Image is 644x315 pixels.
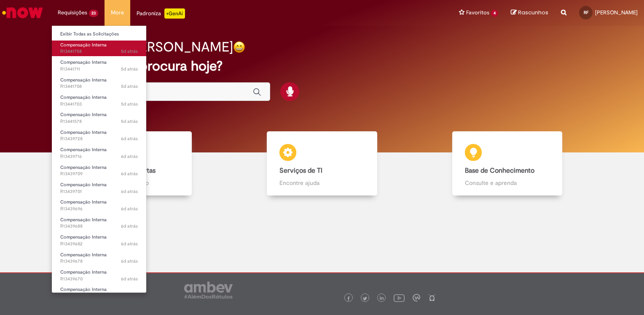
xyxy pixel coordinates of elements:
[121,118,138,125] span: 5d atrás
[1,4,44,21] img: ServiceNow
[52,268,146,283] a: Aberto R13439670 : Compensação Interna
[60,147,107,153] span: Compensação Interna
[52,76,146,91] a: Aberto R13441708 : Compensação Interna
[60,188,138,195] span: R13439701
[60,206,138,212] span: R13439696
[229,131,414,196] a: Serviços de TI Encontre ajuda
[595,9,638,16] span: [PERSON_NAME]
[60,234,107,240] span: Compensação Interna
[518,8,548,16] span: Rascunhos
[121,48,138,54] span: 5d atrás
[60,59,107,65] span: Compensação Interna
[121,276,138,282] span: 6d atrás
[380,296,384,301] img: logo_footer_linkedin.png
[121,153,138,160] span: 6d atrás
[121,206,138,212] span: 6d atrás
[44,131,229,196] a: Catálogo de Ofertas Abra uma solicitação
[184,282,233,299] img: logo_footer_ambev_rotulo_gray.png
[111,8,124,17] span: More
[52,41,146,56] a: Aberto R13441758 : Compensação Interna
[60,66,138,73] span: R13441711
[279,166,322,175] b: Serviços de TI
[64,40,233,54] h2: Boa noite, [PERSON_NAME]
[164,8,185,19] p: +GenAi
[121,171,138,177] time: 22/08/2025 12:21:59
[60,94,107,100] span: Compensação Interna
[60,136,138,142] span: R13439728
[121,258,138,264] span: 6d atrás
[465,179,550,187] p: Consulte e aprenda
[121,276,138,282] time: 22/08/2025 12:11:34
[60,77,107,83] span: Compensação Interna
[584,10,588,15] span: RF
[52,93,146,109] a: Aberto R13441703 : Compensação Interna
[233,41,245,53] img: happy-face.png
[60,182,107,188] span: Compensação Interna
[60,153,138,160] span: R13439716
[121,223,138,229] time: 22/08/2025 12:17:06
[60,171,138,177] span: R13439709
[413,294,420,301] img: logo_footer_workplace.png
[121,136,138,142] span: 6d atrás
[64,59,580,73] h2: O que você procura hoje?
[121,66,138,72] span: 5d atrás
[52,145,146,161] a: Aberto R13439716 : Compensação Interna
[121,188,138,195] time: 22/08/2025 12:20:28
[121,153,138,160] time: 22/08/2025 12:24:45
[52,285,146,301] a: Aberto R13439659 : Compensação Interna
[121,48,138,54] time: 23/08/2025 10:31:09
[52,128,146,144] a: Aberto R13439728 : Compensação Interna
[121,171,138,177] span: 6d atrás
[137,8,185,19] div: Padroniza
[60,83,138,90] span: R13441708
[60,111,107,118] span: Compensação Interna
[121,188,138,195] span: 6d atrás
[52,233,146,248] a: Aberto R13439682 : Compensação Interna
[52,250,146,266] a: Aberto R13439678 : Compensação Interna
[60,276,138,282] span: R13439670
[346,296,351,301] img: logo_footer_facebook.png
[60,286,107,293] span: Compensação Interna
[466,8,489,17] span: Favoritos
[121,83,138,90] time: 23/08/2025 10:00:13
[121,223,138,229] span: 6d atrás
[52,110,146,126] a: Aberto R13441578 : Compensação Interna
[60,223,138,230] span: R13439688
[60,252,107,258] span: Compensação Interna
[491,10,498,17] span: 4
[121,101,138,107] span: 5d atrás
[121,83,138,90] span: 5d atrás
[52,215,146,231] a: Aberto R13439688 : Compensação Interna
[60,118,138,125] span: R13441578
[121,241,138,247] span: 6d atrás
[52,180,146,196] a: Aberto R13439701 : Compensação Interna
[121,136,138,142] time: 22/08/2025 12:27:19
[60,129,107,136] span: Compensação Interna
[51,25,147,293] ul: Requisições
[60,269,107,275] span: Compensação Interna
[121,258,138,264] time: 22/08/2025 12:13:10
[60,164,107,171] span: Compensação Interna
[60,48,138,55] span: R13441758
[428,294,436,301] img: logo_footer_naosei.png
[60,241,138,247] span: R13439682
[52,198,146,213] a: Aberto R13439696 : Compensação Interna
[121,206,138,212] time: 22/08/2025 12:19:01
[89,10,98,17] span: 23
[121,118,138,125] time: 23/08/2025 08:02:44
[60,101,138,108] span: R13441703
[279,179,364,187] p: Encontre ajuda
[394,292,405,303] img: logo_footer_youtube.png
[363,296,367,301] img: logo_footer_twitter.png
[60,217,107,223] span: Compensação Interna
[60,42,107,48] span: Compensação Interna
[60,258,138,265] span: R13439678
[465,166,534,175] b: Base de Conhecimento
[60,199,107,205] span: Compensação Interna
[52,58,146,73] a: Aberto R13441711 : Compensação Interna
[121,101,138,107] time: 23/08/2025 09:57:37
[121,241,138,247] time: 22/08/2025 12:14:36
[121,66,138,72] time: 23/08/2025 10:01:24
[415,131,600,196] a: Base de Conhecimento Consulte e aprenda
[58,8,87,17] span: Requisições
